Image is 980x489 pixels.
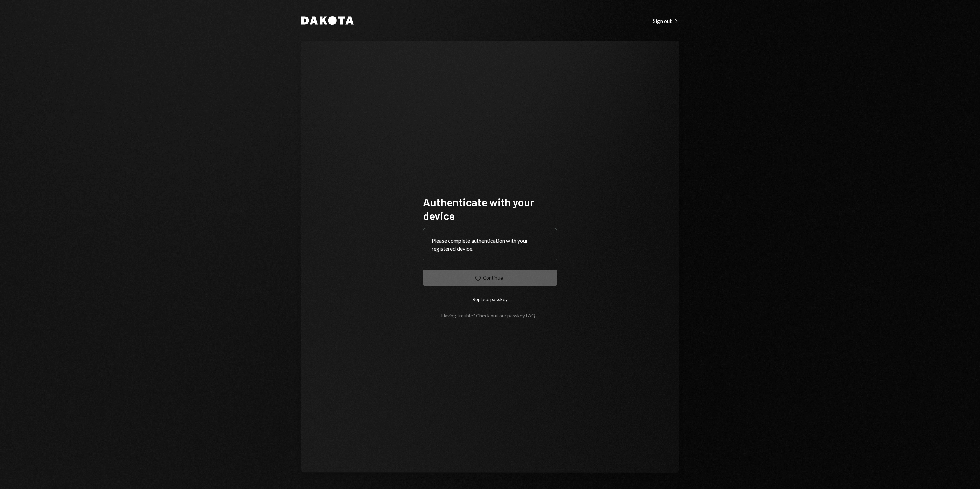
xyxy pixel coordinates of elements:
button: Replace passkey [423,291,557,307]
a: Sign out [653,17,679,24]
div: Having trouble? Check out our . [441,313,539,318]
h1: Authenticate with your device [423,195,557,222]
div: Please complete authentication with your registered device. [432,236,548,253]
div: Sign out [653,17,679,24]
a: passkey FAQs [507,313,538,319]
